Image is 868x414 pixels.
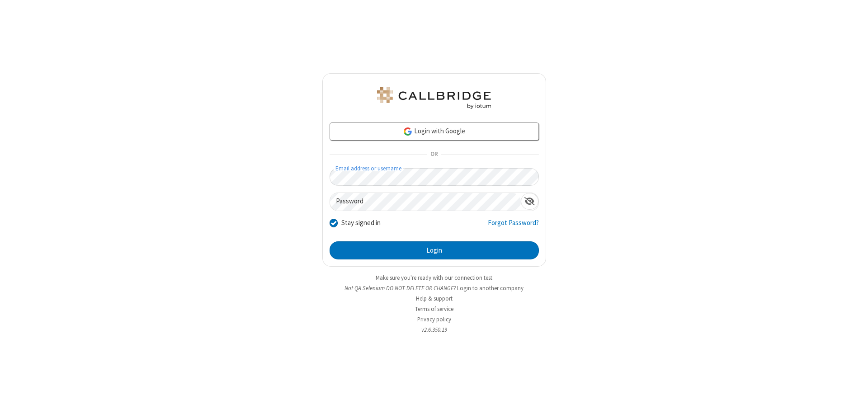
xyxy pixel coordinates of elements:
a: Terms of service [415,305,453,313]
button: Login [330,241,539,259]
img: QA Selenium DO NOT DELETE OR CHANGE [375,87,493,109]
a: Help & support [416,295,453,302]
input: Email address or username [330,168,539,186]
li: v2.6.350.19 [322,325,546,334]
a: Privacy policy [417,315,451,323]
button: Login to another company [457,284,524,292]
a: Forgot Password? [488,218,539,235]
a: Make sure you're ready with our connection test [376,274,492,282]
input: Password [330,193,521,211]
a: Login with Google [330,122,539,141]
img: google-icon.png [403,127,413,136]
iframe: Chat [845,390,861,408]
div: Show password [521,193,538,210]
label: Stay signed in [341,218,381,228]
span: OR [427,148,441,161]
li: Not QA Selenium DO NOT DELETE OR CHANGE? [322,284,546,292]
